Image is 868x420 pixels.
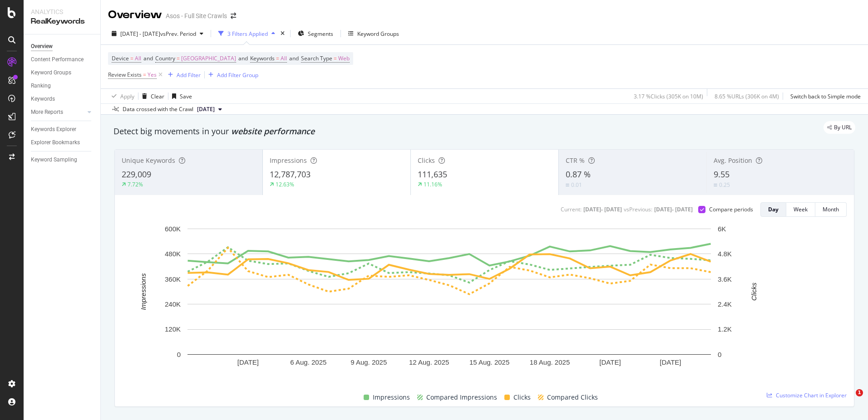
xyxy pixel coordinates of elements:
[217,71,258,79] div: Add Filter Group
[135,52,141,65] span: All
[289,54,299,62] span: and
[270,169,311,180] span: 12,787,703
[547,392,598,403] span: Compared Clicks
[143,54,153,62] span: and
[357,30,399,38] div: Keyword Groups
[279,29,286,38] div: times
[409,358,449,366] text: 12 Aug. 2025
[31,155,94,165] a: Keyword Sampling
[231,13,236,19] div: arrow-right-arrow-left
[31,107,63,117] div: More Reports
[112,54,129,62] span: Device
[566,156,585,165] span: CTR %
[148,68,157,81] span: Yes
[856,389,863,396] span: 1
[165,325,181,333] text: 120K
[719,181,730,189] div: 0.25
[31,125,94,134] a: Keywords Explorer
[426,392,497,403] span: Compared Impressions
[120,93,134,100] div: Apply
[139,273,147,310] text: Impressions
[197,105,215,113] span: 2025 Aug. 26th
[31,81,94,91] a: Ranking
[714,184,717,186] img: Equal
[31,125,76,134] div: Keywords Explorer
[31,138,94,147] a: Explorer Bookmarks
[160,30,196,38] span: vs Prev. Period
[177,54,180,62] span: =
[122,169,151,180] span: 229,009
[334,54,337,62] span: =
[270,156,307,165] span: Impressions
[660,358,681,366] text: [DATE]
[31,42,53,51] div: Overview
[530,358,570,366] text: 18 Aug. 2025
[193,104,226,115] button: [DATE]
[718,351,721,358] text: 0
[166,11,227,20] div: Asos - Full Site Crawls
[128,181,143,188] div: 7.72%
[238,54,248,62] span: and
[794,205,808,213] div: Week
[31,42,94,51] a: Overview
[424,181,442,188] div: 11.16%
[418,169,447,180] span: 111,635
[108,71,142,78] span: Review Exists
[181,52,236,65] span: [GEOGRAPHIC_DATA]
[138,89,164,103] button: Clear
[177,351,181,358] text: 0
[709,205,753,213] div: Compare periods
[290,358,326,366] text: 6 Aug. 2025
[215,26,279,41] button: 3 Filters Applied
[227,30,268,38] div: 3 Filters Applied
[718,225,726,233] text: 6K
[180,93,192,100] div: Save
[718,250,732,258] text: 4.8K
[718,300,732,308] text: 2.4K
[718,275,732,283] text: 3.6K
[345,26,403,41] button: Keyword Groups
[120,30,160,38] span: [DATE] - [DATE]
[787,89,861,103] button: Switch back to Simple mode
[31,7,93,16] div: Analytics
[31,68,94,78] a: Keyword Groups
[123,105,193,113] div: Data crossed with the Crawl
[165,275,181,283] text: 360K
[760,202,786,217] button: Day
[294,26,337,41] button: Segments
[108,89,134,103] button: Apply
[237,358,259,366] text: [DATE]
[824,121,855,134] div: legacy label
[373,392,410,403] span: Impressions
[122,224,776,381] svg: A chart.
[750,282,758,300] text: Clicks
[143,71,146,78] span: =
[31,55,94,64] a: Content Performance
[571,181,582,189] div: 0.01
[767,391,847,399] a: Customize Chart in Explorer
[205,69,258,80] button: Add Filter Group
[31,81,51,91] div: Ranking
[31,94,55,104] div: Keywords
[837,389,859,411] iframe: Intercom live chat
[768,205,779,213] div: Day
[108,7,162,23] div: Overview
[281,52,287,65] span: All
[276,54,279,62] span: =
[308,30,333,38] span: Segments
[815,202,847,217] button: Month
[31,107,85,117] a: More Reports
[714,156,752,165] span: Avg. Position
[583,205,622,213] div: [DATE] - [DATE]
[276,181,294,188] div: 12.63%
[561,205,582,213] div: Current:
[714,169,730,180] span: 9.55
[130,54,133,62] span: =
[624,205,652,213] div: vs Previous :
[31,55,84,64] div: Content Performance
[165,225,181,233] text: 600K
[108,26,207,41] button: [DATE] - [DATE]vsPrev. Period
[715,93,779,100] div: 8.65 % URLs ( 306K on 4M )
[168,89,192,103] button: Save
